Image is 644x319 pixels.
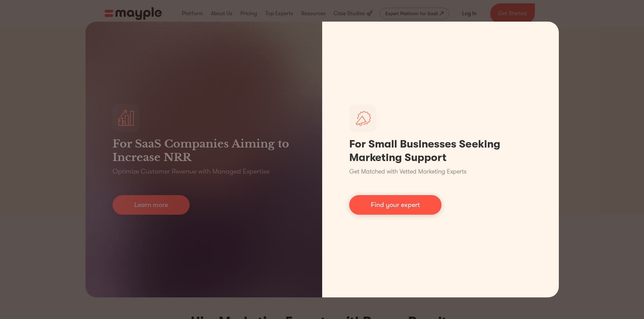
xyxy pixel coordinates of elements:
a: Find your expert [349,195,442,215]
p: Get Matched with Vetted Marketing Experts [349,167,467,176]
h3: For SaaS Companies Aiming to Increase NRR [113,137,295,164]
p: Optimize Customer Revenue with Managed Expertise [113,167,269,176]
a: Learn more [113,195,190,215]
h1: For Small Businesses Seeking Marketing Support [349,137,532,164]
